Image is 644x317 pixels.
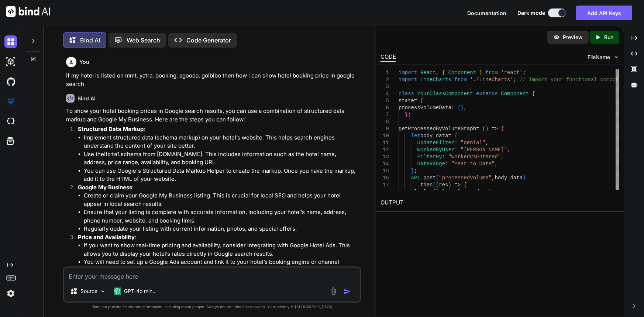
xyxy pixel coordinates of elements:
[80,36,100,45] p: Bind AI
[417,182,420,188] span: .
[420,175,423,181] span: .
[451,105,454,111] span: :
[114,287,121,295] img: GPT-4o mini
[380,175,389,182] div: 16
[380,97,389,104] div: 5
[380,168,389,175] div: 15
[576,6,632,20] button: Add API Keys
[467,10,506,16] span: Documentation
[380,83,389,90] div: 3
[380,90,389,97] div: 4
[470,77,513,83] span: './LineCharts'
[492,126,498,132] span: =>
[399,91,414,97] span: class
[488,189,491,195] span: )
[420,70,436,76] span: React
[420,77,451,83] span: LineCharts
[553,34,560,41] img: preview
[464,189,473,195] span: res
[433,182,435,188] span: (
[380,161,389,168] div: 14
[380,154,389,161] div: 13
[84,225,360,233] li: Regularly update your listing with current information, photos, and special offers.
[479,70,482,76] span: }
[84,134,360,150] li: Implement structured data (schema markup) on your hotel’s website. This helps search engines unde...
[66,107,360,124] p: To show your hotel booking prices in Google search results, you can use a combination of structur...
[411,168,414,174] span: }
[4,55,17,68] img: darkAi-studio
[417,161,445,167] span: DateRange
[439,182,448,188] span: res
[454,77,467,83] span: from
[461,140,485,146] span: "denial"
[442,154,445,160] span: :
[380,53,396,62] div: CODE
[399,70,417,76] span: import
[417,147,454,153] span: WorkedByUser
[436,175,439,181] span: (
[523,70,526,76] span: ;
[84,192,360,208] li: Create or claim your Google My Business listing. This is crucial for local SEO and helps your hot...
[495,161,497,167] span: ,
[380,189,389,196] div: 18
[399,98,414,104] span: state
[461,189,464,195] span: ,
[448,133,451,139] span: =
[423,175,436,181] span: post
[473,189,476,195] span: .
[399,105,451,111] span: processVolumeData
[517,9,545,17] span: Dark mode
[501,154,504,160] span: ,
[100,288,106,294] img: Pick Models
[519,77,628,83] span: // Import your functional component
[423,189,433,195] span: log
[414,168,417,174] span: ;
[495,175,523,181] span: body_data
[414,98,417,104] span: =
[464,105,466,111] span: ,
[476,189,489,195] span: data
[613,54,619,60] img: chevron down
[454,133,457,139] span: {
[376,194,624,211] h2: OUTPUT
[380,76,389,83] div: 2
[380,147,389,154] div: 12
[380,139,389,147] div: 11
[448,182,451,188] span: )
[4,115,17,128] img: cloudideIcon
[464,182,466,188] span: {
[476,91,498,97] span: extends
[436,182,439,188] span: (
[78,125,144,132] strong: Structured Data Markup
[104,151,121,158] code: Hotel
[78,125,360,134] p: :
[399,126,476,132] span: getProcessedByVolumeGraph
[492,175,495,181] span: ,
[523,175,526,181] span: )
[588,54,610,61] span: FileName
[436,70,439,76] span: ,
[186,36,231,45] p: Code Generator
[380,132,389,139] div: 10
[485,126,488,132] span: )
[84,241,360,258] li: If you want to show real-time pricing and availability, consider integrating with Google Hotel Ad...
[513,77,516,83] span: ;
[79,58,89,66] h6: You
[492,189,495,195] span: ;
[448,70,476,76] span: Component
[380,69,389,76] div: 1
[6,6,50,17] img: Bind AI
[124,287,155,295] p: GPT-4o min..
[454,182,461,188] span: =>
[380,118,389,125] div: 8
[4,75,17,88] img: githubDark
[485,140,488,146] span: ,
[4,287,17,300] img: settings
[563,34,583,41] p: Preview
[420,189,423,195] span: .
[84,167,360,183] li: You can use Google's Structured Data Markup Helper to create the markup. Once you have the markup...
[399,77,417,83] span: import
[380,125,389,132] div: 9
[420,133,448,139] span: body_data
[451,161,495,167] span: "Year to Date"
